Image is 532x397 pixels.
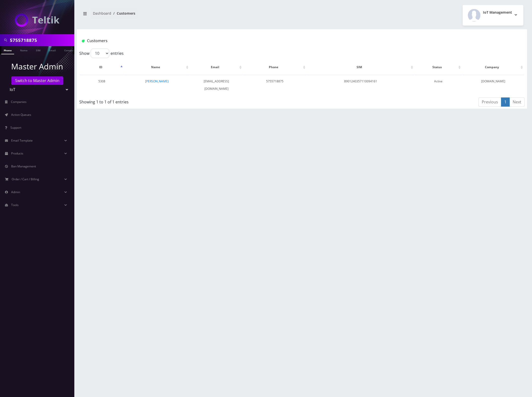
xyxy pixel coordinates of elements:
[79,97,261,105] div: Showing 1 to 1 of 1 entries
[11,151,23,155] span: Products
[415,75,462,95] td: Active
[483,10,512,15] h2: IoT Management
[81,8,298,22] nav: breadcrumb
[463,5,523,26] button: IoT Management
[478,97,501,107] a: Previous
[11,138,33,143] span: Email Template
[10,35,73,45] input: Search in Company
[307,60,414,74] th: SIM: activate to sort column ascending
[18,46,30,54] a: Name
[11,190,20,194] span: Admin
[15,13,59,27] img: IoT
[190,75,243,95] td: [EMAIL_ADDRESS][DOMAIN_NAME]
[243,75,307,95] td: 5755718875
[11,113,31,117] span: Action Queues
[80,75,124,95] td: 5308
[415,60,462,74] th: Status: activate to sort column ascending
[11,164,36,168] span: Ban Management
[46,46,58,54] a: Email
[10,125,21,130] span: Support
[91,49,109,58] select: Showentries
[79,49,124,58] label: Show entries
[501,97,510,107] a: 1
[11,76,63,85] a: Switch to Master Admin
[93,11,111,16] a: Dashboard
[11,100,27,104] span: Companies
[307,75,414,95] td: 8901240357110094161
[11,203,19,207] span: Tools
[509,97,525,107] a: Next
[33,46,43,54] a: SIM
[462,75,524,95] td: [DOMAIN_NAME]
[62,46,78,54] a: Company
[82,38,448,43] h1: Customers
[111,11,135,16] li: Customers
[243,60,307,74] th: Phone: activate to sort column ascending
[190,60,243,74] th: Email: activate to sort column ascending
[145,79,168,83] a: [PERSON_NAME]
[124,60,190,74] th: Name: activate to sort column ascending
[462,60,524,74] th: Company: activate to sort column ascending
[12,177,39,181] span: Order / Cart / Billing
[1,46,14,54] a: Phone
[80,60,124,74] th: ID: activate to sort column descending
